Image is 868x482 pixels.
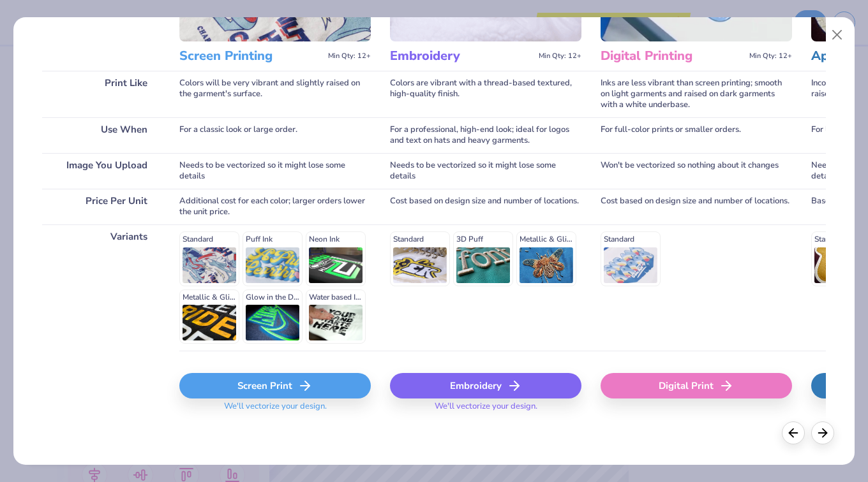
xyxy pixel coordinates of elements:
div: Screen Print [179,373,371,398]
div: Cost based on design size and number of locations. [601,189,792,224]
button: Close [825,23,849,47]
div: For full-color prints or smaller orders. [601,117,792,153]
div: For a classic look or large order. [179,117,371,153]
span: Min Qty: 12+ [328,52,371,61]
span: Min Qty: 12+ [749,52,792,61]
div: Additional cost for each color; larger orders lower the unit price. [179,189,371,224]
div: Inks are less vibrant than screen printing; smooth on light garments and raised on dark garments ... [601,71,792,117]
div: Price Per Unit [42,189,160,224]
div: Needs to be vectorized so it might lose some details [390,153,581,189]
div: For a professional, high-end look; ideal for logos and text on hats and heavy garments. [390,117,581,153]
div: Won't be vectorized so nothing about it changes [601,153,792,189]
h3: Digital Printing [601,48,744,64]
div: Variants [42,224,160,351]
h3: Screen Printing [179,48,323,64]
h3: Embroidery [390,48,534,64]
div: Image You Upload [42,153,160,189]
span: We'll vectorize your design. [430,401,542,420]
div: Use When [42,117,160,153]
div: Embroidery [390,373,581,398]
div: Needs to be vectorized so it might lose some details [179,153,371,189]
span: We'll vectorize your design. [219,401,332,420]
div: Print Like [42,71,160,117]
div: Colors will be very vibrant and slightly raised on the garment's surface. [179,71,371,117]
div: Cost based on design size and number of locations. [390,189,581,224]
div: Digital Print [601,373,792,398]
div: Colors are vibrant with a thread-based textured, high-quality finish. [390,71,581,117]
span: Min Qty: 12+ [539,52,581,61]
